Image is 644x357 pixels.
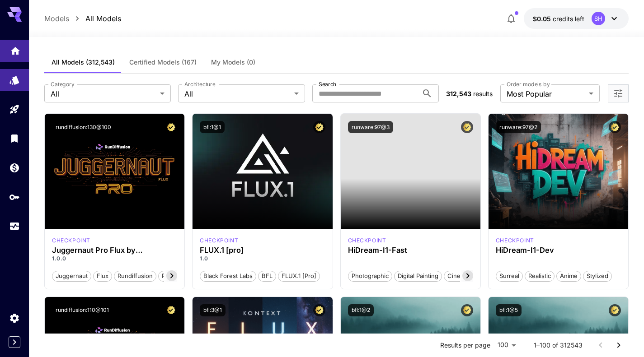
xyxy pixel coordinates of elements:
[496,272,522,281] span: Surreal
[93,270,112,282] button: flux
[114,270,156,282] button: rundiffusion
[446,90,471,97] span: 312,543
[609,304,621,316] button: Certified Model – Vetted for best performance and includes a commercial license.
[473,90,493,97] span: results
[9,336,20,348] button: Expand sidebar
[9,191,20,203] div: API Keys
[211,58,255,66] span: My Models (0)
[200,270,256,282] button: Black Forest Labs
[534,341,583,350] p: 1–100 of 312543
[52,255,177,263] p: 1.0.0
[313,304,325,316] button: Certified Model – Vetted for best performance and includes a commercial license.
[395,272,442,281] span: Digital Painting
[610,336,628,354] button: Go to next page
[444,272,478,281] span: Cinematic
[184,88,290,99] span: All
[583,270,612,282] button: Stylized
[200,272,256,281] span: Black Forest Labs
[52,236,90,245] p: checkpoint
[200,236,238,245] div: fluxpro
[165,121,177,133] button: Certified Model – Vetted for best performance and includes a commercial license.
[496,236,534,245] div: HiDream Dev
[496,236,534,245] p: checkpoint
[9,133,20,144] div: Library
[200,255,325,263] p: 1.0
[129,58,197,66] span: Certified Models (167)
[348,270,392,282] button: Photographic
[114,272,156,281] span: rundiffusion
[9,104,20,115] div: Playground
[52,272,91,281] span: juggernaut
[44,13,69,24] a: Models
[52,236,90,245] div: FLUX.1 D
[553,15,584,23] span: credits left
[348,304,374,316] button: bfl:1@2
[52,58,115,66] span: All Models (312,543)
[496,246,621,255] h3: HiDream-I1-Dev
[52,270,91,282] button: juggernaut
[496,121,541,133] button: runware:97@2
[278,272,320,281] span: FLUX.1 [pro]
[592,12,605,25] div: SH
[524,8,629,29] button: $0.05SH
[44,13,121,24] nav: breadcrumb
[52,121,115,133] button: rundiffusion:130@100
[507,80,550,88] label: Order models by
[583,272,611,281] span: Stylized
[348,236,386,245] p: checkpoint
[494,338,519,352] div: 100
[52,304,113,316] button: rundiffusion:110@101
[10,42,21,54] div: Home
[51,88,156,99] span: All
[444,270,479,282] button: Cinematic
[440,341,490,350] p: Results per page
[609,121,621,133] button: Certified Model – Vetted for best performance and includes a commercial license.
[9,312,20,324] div: Settings
[313,121,325,133] button: Certified Model – Vetted for best performance and includes a commercial license.
[94,272,112,281] span: flux
[85,13,121,24] a: All Models
[200,121,225,133] button: bfl:1@1
[158,270,175,282] button: pro
[394,270,442,282] button: Digital Painting
[496,270,523,282] button: Surreal
[51,80,75,88] label: Category
[525,272,554,281] span: Realistic
[319,80,336,88] label: Search
[200,236,238,245] p: checkpoint
[9,72,20,83] div: Models
[348,246,473,255] h3: HiDream-I1-Fast
[525,270,555,282] button: Realistic
[200,246,325,255] h3: FLUX.1 [pro]
[200,304,226,316] button: bfl:3@1
[533,15,553,23] span: $0.05
[556,270,581,282] button: Anime
[348,236,386,245] div: HiDream Fast
[258,270,276,282] button: BFL
[165,304,177,316] button: Certified Model – Vetted for best performance and includes a commercial license.
[348,272,392,281] span: Photographic
[507,88,585,99] span: Most Popular
[496,304,522,316] button: bfl:1@5
[613,88,624,99] button: Open more filters
[533,14,584,23] div: $0.05
[348,121,393,133] button: runware:97@3
[9,162,20,173] div: Wallet
[52,246,177,255] h3: Juggernaut Pro Flux by RunDiffusion
[278,270,320,282] button: FLUX.1 [pro]
[184,80,215,88] label: Architecture
[557,272,581,281] span: Anime
[259,272,276,281] span: BFL
[9,221,20,232] div: Usage
[461,121,473,133] button: Certified Model – Vetted for best performance and includes a commercial license.
[159,272,174,281] span: pro
[461,304,473,316] button: Certified Model – Vetted for best performance and includes a commercial license.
